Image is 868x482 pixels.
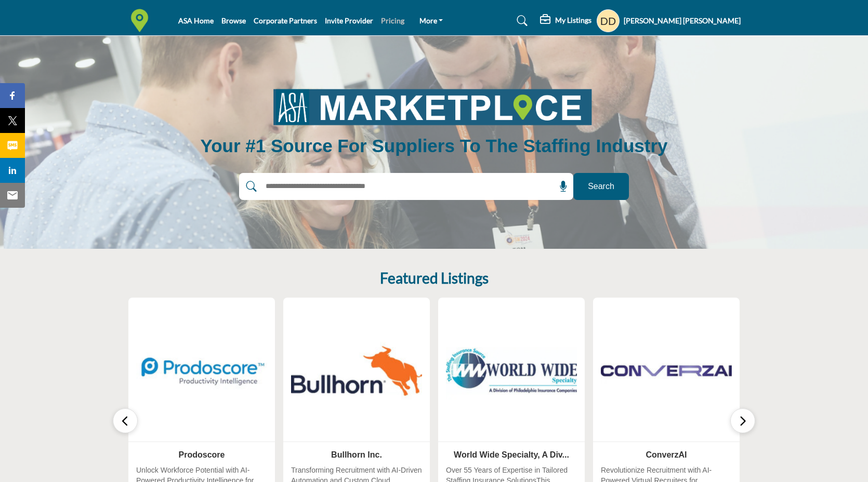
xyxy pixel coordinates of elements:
span: Search [588,180,614,193]
a: World Wide Specialty, A Div... [454,450,569,459]
h5: My Listings [555,16,591,25]
a: ConverzAI [646,450,687,459]
a: More [412,14,451,28]
img: Bullhorn Inc. [291,305,422,436]
a: Search [507,12,534,29]
a: Prodoscore [179,450,225,459]
img: ConverzAI [601,305,732,436]
img: image [270,85,598,128]
h5: [PERSON_NAME] [PERSON_NAME] [624,16,741,26]
a: Corporate Partners [254,16,317,25]
div: My Listings [540,15,591,27]
img: Site Logo [128,9,156,32]
a: ASA Home [178,16,214,25]
img: Prodoscore [136,305,267,436]
img: World Wide Specialty, A Div... [446,305,577,436]
h1: Your #1 Source for Suppliers to the Staffing Industry [200,134,667,158]
a: Browse [221,16,246,25]
h2: Featured Listings [380,270,489,287]
a: Bullhorn Inc. [331,450,382,459]
a: Pricing [381,16,404,25]
button: Search [573,173,629,200]
button: Show hide supplier dropdown [597,9,620,32]
a: Invite Provider [325,16,373,25]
